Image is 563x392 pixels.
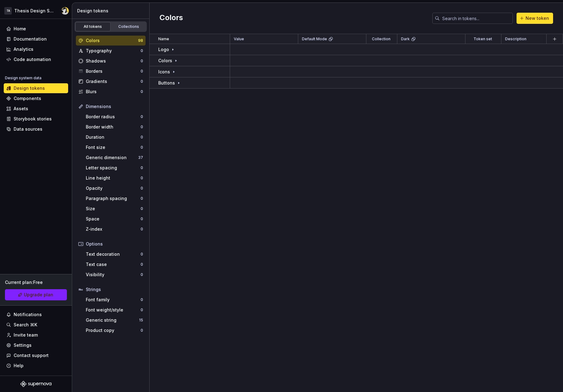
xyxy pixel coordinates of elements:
a: Font family0 [83,295,146,305]
div: Help [14,363,24,369]
div: Design tokens [77,8,147,14]
div: 0 [141,216,143,221]
button: New token [517,13,553,24]
a: Colors98 [76,36,146,46]
p: Name [158,37,169,41]
div: Current plan : Free [5,279,67,285]
a: Text case0 [83,259,146,269]
div: 0 [141,272,143,277]
a: Visibility0 [83,270,146,280]
div: Assets [14,106,28,112]
div: Visibility [86,272,141,278]
div: Text decoration [86,251,141,257]
div: Invite team [14,332,38,338]
button: Upgrade plan [5,289,67,300]
div: Dimensions [86,103,143,110]
a: Line height0 [83,173,146,183]
svg: Supernova Logo [20,381,51,387]
a: Design tokens [4,83,68,93]
a: Generic dimension37 [83,153,146,163]
div: TA [4,7,12,15]
div: All tokens [77,24,108,29]
div: Design system data [5,76,41,81]
a: Blurs0 [76,87,146,97]
a: Borders0 [76,66,146,76]
a: Shadows0 [76,56,146,66]
input: Search in tokens... [440,13,513,24]
div: 0 [141,79,143,84]
a: Documentation [4,34,68,44]
div: 0 [141,328,143,333]
p: Logo [158,46,169,53]
div: 0 [141,59,143,63]
img: Suny [61,7,69,15]
a: Font weight/style0 [83,305,146,315]
p: Icons [158,69,170,75]
div: 0 [141,206,143,211]
div: 98 [138,38,143,43]
div: Collections [113,24,144,29]
a: Size0 [83,204,146,214]
div: Options [86,241,143,247]
div: Line height [86,175,141,181]
button: Search ⌘K [4,320,68,330]
div: Text case [86,261,141,268]
div: Blurs [86,89,141,95]
a: Data sources [4,124,68,134]
div: 0 [141,165,143,170]
a: Storybook stories [4,114,68,124]
div: Contact support [14,352,49,359]
a: Analytics [4,44,68,54]
div: Strings [86,286,143,293]
div: Letter spacing [86,165,141,171]
div: 0 [141,48,143,53]
div: Code automation [14,56,51,63]
div: Paragraph spacing [86,195,141,202]
div: Data sources [14,126,42,132]
p: Dark [401,37,410,41]
a: Paragraph spacing0 [83,194,146,203]
div: 0 [141,307,143,312]
div: Size [86,206,141,212]
div: 0 [141,124,143,129]
div: Borders [86,68,141,74]
div: Colors [86,37,138,44]
div: Opacity [86,185,141,191]
a: Components [4,94,68,103]
h2: Colors [159,13,183,24]
div: 0 [141,262,143,267]
span: Upgrade plan [24,292,53,298]
span: New token [526,15,549,21]
div: 0 [141,89,143,94]
div: Thesis Design System [14,8,54,14]
a: Border radius0 [83,112,146,122]
div: Font family [86,297,141,303]
div: Home [14,26,26,32]
button: TAThesis Design SystemSuny [1,4,71,17]
div: 37 [138,155,143,160]
div: Z-index [86,226,141,232]
div: Typography [86,48,141,54]
div: 0 [141,145,143,150]
div: Settings [14,342,32,348]
div: Generic string [86,317,139,323]
div: Search ⌘K [14,322,37,328]
div: 0 [141,227,143,232]
p: Buttons [158,80,175,86]
div: 0 [141,252,143,257]
div: Components [14,95,41,102]
div: 15 [139,318,143,323]
div: Font weight/style [86,307,141,313]
div: Shadows [86,58,141,64]
div: Design tokens [14,85,45,91]
a: Settings [4,340,68,350]
a: Text decoration0 [83,249,146,259]
p: Collection [372,37,391,41]
p: Colors [158,58,172,64]
button: Help [4,361,68,371]
a: Z-index0 [83,224,146,234]
div: 0 [141,135,143,140]
div: Notifications [14,311,42,318]
div: Font size [86,144,141,150]
div: 0 [141,69,143,74]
